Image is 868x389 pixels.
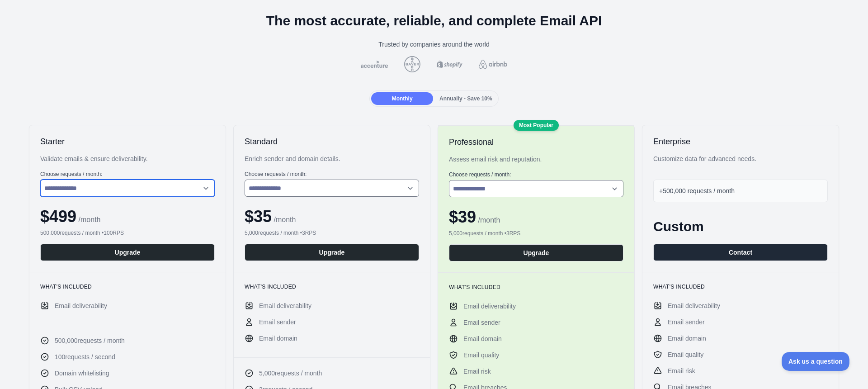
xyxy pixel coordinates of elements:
iframe: Toggle Customer Support [782,352,850,371]
label: Choose requests / month: [449,171,623,178]
label: Choose requests / month: [245,171,419,178]
div: Enrich sender and domain details. [245,154,419,163]
div: Assess email risk and reputation. [449,155,623,164]
span: +500,000 requests / month [659,187,735,194]
div: Customize data for advanced needs. [653,154,828,163]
